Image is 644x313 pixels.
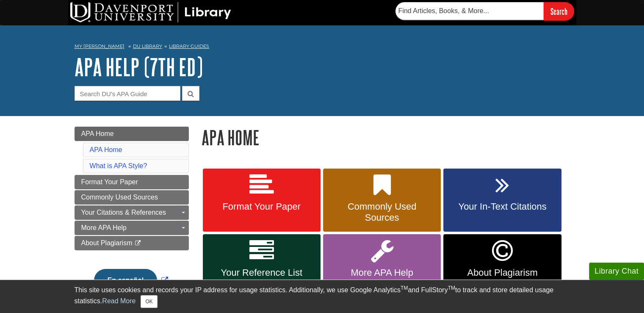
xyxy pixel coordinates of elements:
[589,263,644,280] button: Library Chat
[75,86,180,101] input: Search DU's APA Guide
[141,295,157,308] button: Close
[81,209,166,216] span: Your Citations & References
[203,234,321,299] a: Your Reference List
[81,178,138,186] span: Format Your Paper
[70,2,231,22] img: DU Library
[395,2,574,20] form: Searches DU Library's articles, books, and more
[323,234,441,299] a: More APA Help
[133,43,162,49] a: DU Library
[209,267,314,278] span: Your Reference List
[202,127,570,148] h1: APA Home
[81,130,114,137] span: APA Home
[323,169,441,232] a: Commonly Used Sources
[443,169,561,232] a: Your In-Text Citations
[81,224,127,231] span: More APA Help
[75,127,189,306] div: Guide Page Menu
[75,205,189,220] a: Your Citations & References
[329,267,434,278] span: More APA Help
[134,241,141,246] i: This link opens in a new window
[81,194,158,201] span: Commonly Used Sources
[75,285,570,308] div: This site uses cookies and records your IP address for usage statistics. Additionally, we use Goo...
[203,169,321,232] a: Format Your Paper
[90,162,147,169] a: What is APA Style?
[75,127,189,141] a: APA Home
[92,277,170,284] a: Link opens in new window
[544,2,574,20] input: Search
[448,285,455,291] sup: TM
[169,43,209,49] a: Library Guides
[329,201,434,223] span: Commonly Used Sources
[75,41,570,54] nav: breadcrumb
[75,43,124,50] a: My [PERSON_NAME]
[209,201,314,212] span: Format Your Paper
[450,267,555,278] span: About Plagiarism
[395,2,544,20] input: Find Articles, Books, & More...
[90,146,122,153] a: APA Home
[450,201,555,212] span: Your In-Text Citations
[75,175,189,189] a: Format Your Paper
[94,269,157,292] button: En español
[75,190,189,205] a: Commonly Used Sources
[75,221,189,235] a: More APA Help
[75,54,203,80] a: APA Help (7th Ed)
[81,239,133,247] span: About Plagiarism
[102,297,135,305] a: Read More
[443,234,561,299] a: Link opens in new window
[75,236,189,250] a: About Plagiarism
[401,285,408,291] sup: TM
